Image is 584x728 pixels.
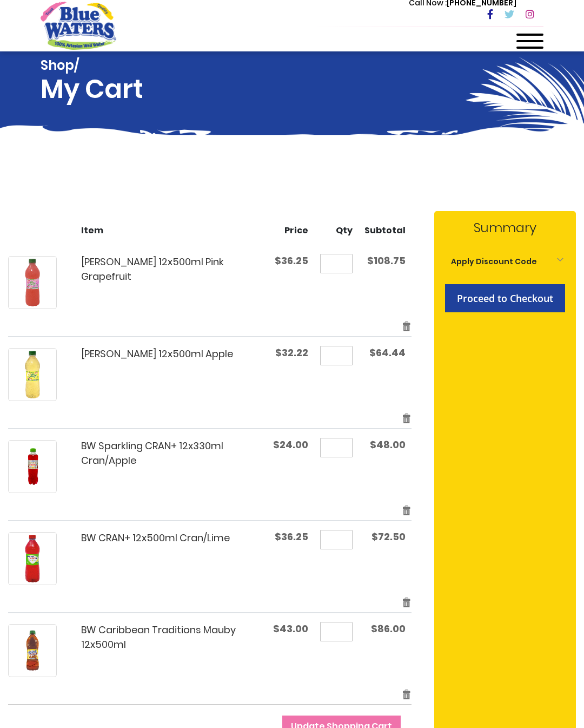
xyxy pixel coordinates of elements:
img: BW CRAN+ 12x500ml Cran/Lime [9,535,56,582]
span: $36.25 [275,254,308,267]
img: BW Juse 12x500ml Apple [9,351,56,398]
a: [PERSON_NAME] 12x500ml Apple [81,347,233,360]
a: BW CRAN+ 12x500ml Cran/Lime [81,531,230,545]
h1: My Cart [41,58,143,104]
span: $32.22 [275,346,308,359]
span: Price [284,224,308,237]
span: Proceed to Checkout [457,292,553,305]
span: $48.00 [370,438,406,451]
span: Item [81,224,103,237]
span: Qty [336,224,353,237]
a: BW Caribbean Traditions Mauby 12x500ml [8,624,57,677]
img: BW Caribbean Traditions Mauby 12x500ml [9,627,56,674]
img: BW Juse 12x500ml Pink Grapefruit [9,259,56,306]
a: BW Juse 12x500ml Pink Grapefruit [8,256,57,309]
span: $86.00 [371,622,406,635]
a: BW CRAN+ 12x500ml Cran/Lime [8,532,57,585]
button: Proceed to Checkout [445,284,566,312]
a: BW Sparkling CRAN+ 12x330ml Cran/Apple [8,440,57,493]
a: BW Juse 12x500ml Apple [8,348,57,401]
a: [PERSON_NAME] 12x500ml Pink Grapefruit [81,255,224,283]
a: BW Caribbean Traditions Mauby 12x500ml [81,623,236,651]
a: store logo [41,2,116,49]
span: $64.44 [369,346,406,359]
span: $24.00 [273,438,308,451]
span: Shop/ [41,58,143,74]
img: BW Sparkling CRAN+ 12x330ml Cran/Apple [9,443,56,490]
span: $72.50 [371,530,406,543]
span: $36.25 [275,530,308,543]
span: Subtotal [364,224,406,237]
span: $43.00 [273,622,308,635]
strong: Summary [445,218,566,238]
a: BW Sparkling CRAN+ 12x330ml Cran/Apple [81,439,223,467]
strong: Apply Discount Code [451,256,537,267]
span: $108.75 [367,254,406,267]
